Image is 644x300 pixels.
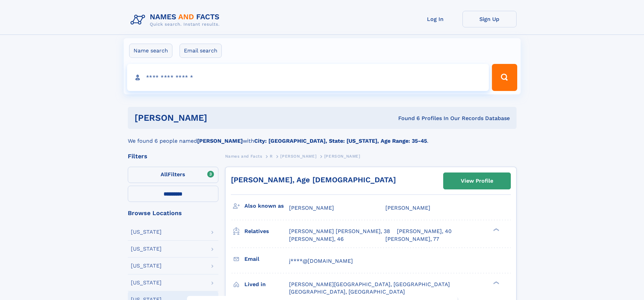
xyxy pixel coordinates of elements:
[128,167,218,183] label: Filters
[131,229,162,235] div: [US_STATE]
[131,246,162,252] div: [US_STATE]
[289,205,334,211] span: [PERSON_NAME]
[254,138,427,144] b: City: [GEOGRAPHIC_DATA], State: [US_STATE], Age Range: 35-45
[244,279,289,290] h3: Lived in
[131,263,162,269] div: [US_STATE]
[131,280,162,285] div: [US_STATE]
[270,152,273,160] a: R
[128,153,218,159] div: Filters
[492,280,500,285] div: ❯
[280,154,316,159] span: [PERSON_NAME]
[289,281,450,287] span: [PERSON_NAME][GEOGRAPHIC_DATA], [GEOGRAPHIC_DATA]
[385,205,430,211] span: [PERSON_NAME]
[135,114,303,122] h1: [PERSON_NAME]
[225,152,262,160] a: Names and Facts
[462,11,517,27] a: Sign Up
[161,171,168,178] span: All
[128,210,218,216] div: Browse Locations
[492,228,500,232] div: ❯
[289,235,344,243] a: [PERSON_NAME], 46
[303,115,510,122] div: Found 6 Profiles In Our Records Database
[129,44,172,58] label: Name search
[127,64,489,91] input: search input
[128,11,225,29] img: Logo Names and Facts
[397,228,452,235] a: [PERSON_NAME], 40
[461,173,493,189] div: View Profile
[408,11,462,27] a: Log In
[231,176,396,184] a: [PERSON_NAME], Age [DEMOGRAPHIC_DATA]
[244,253,289,265] h3: Email
[385,235,439,243] a: [PERSON_NAME], 77
[444,173,510,189] a: View Profile
[180,44,222,58] label: Email search
[492,64,517,91] button: Search Button
[244,200,289,212] h3: Also known as
[197,138,243,144] b: [PERSON_NAME]
[128,129,517,145] div: We found 6 people named with .
[289,289,405,295] span: [GEOGRAPHIC_DATA], [GEOGRAPHIC_DATA]
[280,152,316,160] a: [PERSON_NAME]
[289,228,390,235] a: [PERSON_NAME] [PERSON_NAME], 38
[270,154,273,159] span: R
[324,154,360,159] span: [PERSON_NAME]
[244,226,289,237] h3: Relatives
